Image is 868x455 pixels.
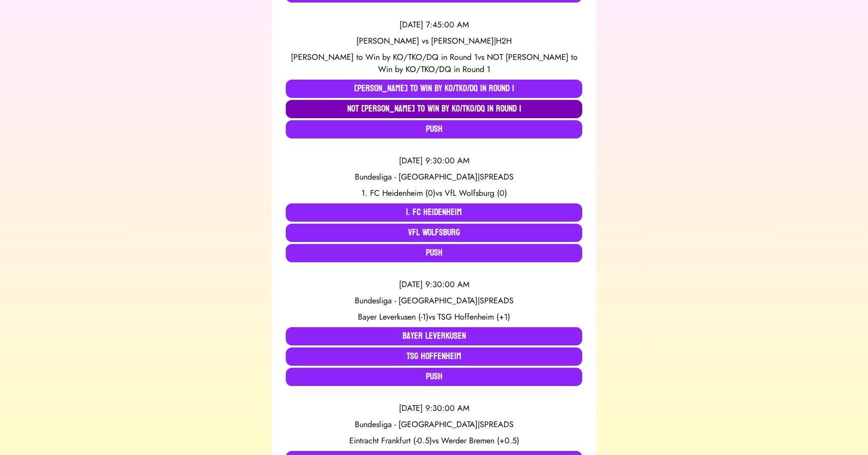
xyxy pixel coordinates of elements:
[286,224,582,242] button: VfL Wolfsburg
[378,51,578,75] span: NOT [PERSON_NAME] to Win by KO/TKO/DQ in Round 1
[291,51,478,63] span: [PERSON_NAME] to Win by KO/TKO/DQ in Round 1
[286,295,582,307] div: Bundesliga - [GEOGRAPHIC_DATA] | SPREADS
[286,203,582,222] button: 1. FC Heidenheim
[286,244,582,262] button: Push
[286,347,582,366] button: TSG Hoffenheim
[286,19,582,31] div: [DATE] 7:45:00 AM
[286,80,582,98] button: [PERSON_NAME] to Win by KO/TKO/DQ in Round 1
[286,187,582,199] div: vs
[349,435,432,446] span: Eintracht Frankfurt (-0.5)
[445,187,507,199] span: VfL Wolfsburg (0)
[286,278,582,291] div: [DATE] 9:30:00 AM
[358,311,428,323] span: Bayer Leverkusen (-1)
[286,171,582,183] div: Bundesliga - [GEOGRAPHIC_DATA] | SPREADS
[286,311,582,323] div: vs
[441,435,519,446] span: Werder Bremen (+0.5)
[286,435,582,447] div: vs
[438,311,510,323] span: TSG Hoffenheim (+1)
[286,51,582,76] div: vs
[286,327,582,345] button: Bayer Leverkusen
[286,120,582,138] button: Push
[286,368,582,386] button: Push
[361,187,436,199] span: 1. FC Heidenheim (0)
[286,100,582,118] button: NOT [PERSON_NAME] to Win by KO/TKO/DQ in Round 1
[286,402,582,414] div: [DATE] 9:30:00 AM
[286,155,582,167] div: [DATE] 9:30:00 AM
[286,418,582,431] div: Bundesliga - [GEOGRAPHIC_DATA] | SPREADS
[286,35,582,47] div: [PERSON_NAME] vs [PERSON_NAME] | H2H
